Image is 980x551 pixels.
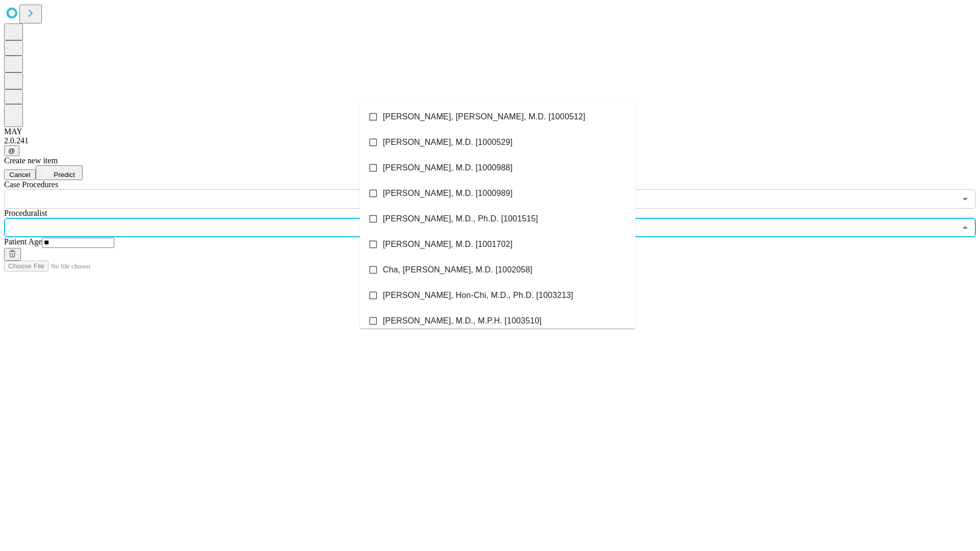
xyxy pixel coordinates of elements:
[958,220,972,235] button: Close
[383,187,512,199] span: [PERSON_NAME], M.D. [1000989]
[9,171,31,179] span: Cancel
[383,264,532,276] span: Cha, [PERSON_NAME], M.D. [1002058]
[383,162,512,174] span: [PERSON_NAME], M.D. [1000988]
[383,213,538,225] span: [PERSON_NAME], M.D., Ph.D. [1001515]
[4,237,42,246] span: Patient Age
[383,289,573,302] span: [PERSON_NAME], Hon-Chi, M.D., Ph.D. [1003213]
[383,136,512,148] span: [PERSON_NAME], M.D. [1000529]
[36,165,83,180] button: Predict
[4,156,58,165] span: Create new item
[54,171,75,179] span: Predict
[4,127,976,136] div: MAY
[4,169,36,180] button: Cancel
[4,209,47,217] span: Proceduralist
[383,238,512,251] span: [PERSON_NAME], M.D. [1001702]
[958,192,972,206] button: Open
[4,180,58,189] span: Scheduled Procedure
[4,136,976,145] div: 2.0.241
[4,145,19,156] button: @
[8,147,15,155] span: @
[383,315,542,327] span: [PERSON_NAME], M.D., M.P.H. [1003510]
[383,111,585,123] span: [PERSON_NAME], [PERSON_NAME], M.D. [1000512]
